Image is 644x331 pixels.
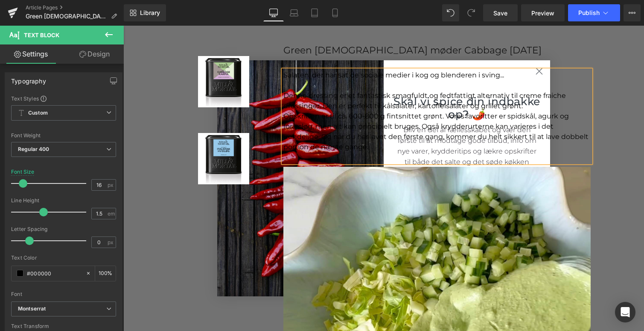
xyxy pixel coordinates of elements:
[160,19,418,30] span: Green [DEMOGRAPHIC_DATA] møder Cabbage [DATE]
[140,9,160,17] span: Library
[18,146,50,152] b: Regular 400
[263,4,284,21] a: Desktop
[108,239,115,245] span: px
[624,4,641,21] button: More
[568,4,620,21] button: Publish
[11,291,116,297] div: Font
[615,302,635,322] div: Open Intercom Messenger
[463,4,480,21] button: Redo
[493,9,507,18] span: Save
[95,266,116,281] div: %
[27,269,82,278] input: Color
[75,30,126,82] img: Cabbage Karma, ØKO
[18,305,46,313] i: Montserrat
[11,255,116,261] div: Text Color
[578,9,600,16] span: Publish
[284,4,304,21] a: Laptop
[28,109,48,117] b: Custom
[11,198,116,204] div: Line Height
[64,44,125,64] a: Design
[325,4,345,21] a: Mobile
[11,95,116,102] div: Text Styles
[531,9,554,18] span: Preview
[160,65,467,86] div: Denne dressing er et fantastisk smagfuldt og fedtfattigt alternativ til creme fraiche dressinger....
[11,226,116,232] div: Letter Spacing
[108,211,115,216] span: em
[442,4,459,21] button: Undo
[75,107,126,159] img: Italiensk Hvidløg, ØKO
[160,44,467,55] div: Salaten, der har sat de sociale medier i kog og blenderen i sving...
[11,73,46,85] div: Typography
[108,182,115,188] span: px
[304,4,325,21] a: Tablet
[160,86,467,127] div: Opskriften er til ca. 600-800 g fintsnittet grønt. Vores favoritter er spidskål, agurk og forårsl...
[24,32,59,38] span: Text Block
[11,133,116,139] div: Font Weight
[124,4,166,21] a: New Library
[11,169,35,175] div: Font Size
[26,13,108,20] span: Green [DEMOGRAPHIC_DATA] møder Cabbage [DATE]
[26,4,124,11] a: Article Pages
[11,323,116,329] div: Text Transform
[521,4,565,21] a: Preview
